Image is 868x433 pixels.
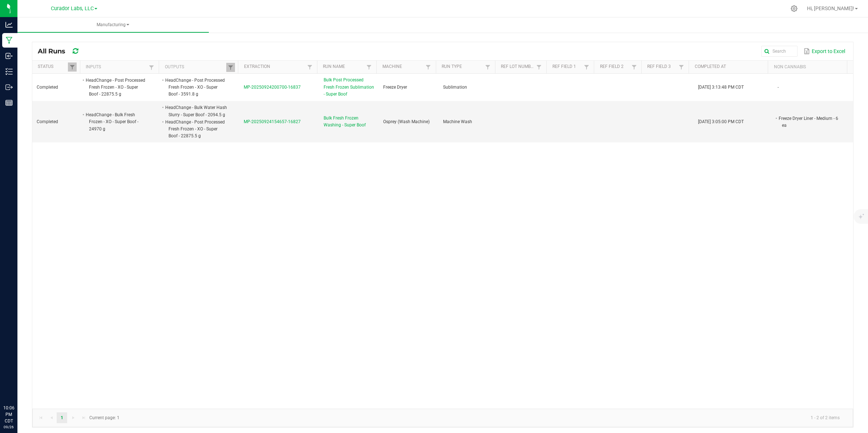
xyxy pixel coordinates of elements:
[38,45,91,57] div: All Runs
[5,52,13,60] inline-svg: Inbound
[443,119,472,124] span: Machine Wash
[761,46,798,57] input: Search
[17,22,209,28] span: Manufacturing
[226,63,235,72] a: Filter
[582,62,591,72] a: Filter
[768,61,847,74] th: Non Cannabis
[5,68,13,75] inline-svg: Inventory
[802,45,847,57] button: Export to Excel
[501,64,535,70] a: Ref Lot NumberSortable
[244,85,301,90] span: MP-20250924200700-16837
[5,37,13,44] inline-svg: Manufacturing
[535,62,543,72] a: Filter
[3,405,14,424] p: 10:06 PM CDT
[695,64,765,70] a: Completed AtSortable
[807,5,854,11] span: Hi, [PERSON_NAME]!
[85,111,148,133] li: HeadChange - Bulk Fresh Frozen - XO - Super Boof - 24970 g
[698,85,744,90] span: [DATE] 3:13:48 PM CDT
[552,64,582,70] a: Ref Field 1Sortable
[68,62,77,72] a: Filter
[647,64,677,70] a: Ref Field 3Sortable
[244,64,305,70] a: ExtractionSortable
[7,375,29,397] iframe: Resource center
[324,115,375,129] span: Bulk Fresh Frozen Washing - Super Boof
[17,17,209,33] a: Manufacturing
[164,104,227,118] li: HeadChange - Bulk Water Hash Slurry - Super Boof - 2094.5 g
[677,62,686,72] a: Filter
[5,21,13,28] inline-svg: Analytics
[244,119,301,124] span: MP-20250924154657-16827
[442,64,483,70] a: Run TypeSortable
[21,374,30,383] iframe: Resource center unread badge
[383,119,430,124] span: Osprey (Wash Machine)
[37,85,58,90] span: Completed
[424,62,433,72] a: Filter
[51,5,94,12] span: Curador Labs, LLC
[159,61,238,74] th: Outputs
[164,118,227,140] li: HeadChange - Post Processed Fresh Frozen - XO - Super Boof - 22875.5 g
[80,61,159,74] th: Inputs
[483,62,492,72] a: Filter
[382,64,424,70] a: MachineSortable
[305,62,314,72] a: Filter
[698,119,744,124] span: [DATE] 3:05:00 PM CDT
[600,64,630,70] a: Ref Field 2Sortable
[57,412,67,423] a: Page 1
[5,99,13,106] inline-svg: Reports
[443,85,467,90] span: Sublimation
[124,412,845,424] kendo-pager-info: 1 - 2 of 2 items
[365,62,373,72] a: Filter
[32,409,853,427] kendo-pager: Current page: 1
[790,5,799,12] div: Manage settings
[323,64,365,70] a: Run NameSortable
[778,115,841,129] li: Freeze Dryer Liner - Medium - 6 ea
[37,119,58,124] span: Completed
[164,77,227,98] li: HeadChange - Post Processed Fresh Frozen - XO - Super Boof - 3591.8 g
[85,77,148,98] li: HeadChange - Post Processed Fresh Frozen - XO - Super Boof - 22875.5 g
[147,63,156,72] a: Filter
[3,424,14,430] p: 09/26
[324,77,375,98] span: Bulk Post Processed Fresh Frozen Sublimation - Super Boof
[630,62,638,72] a: Filter
[383,85,407,90] span: Freeze Dryer
[5,84,13,91] inline-svg: Outbound
[773,74,853,101] td: -
[38,64,68,70] a: StatusSortable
